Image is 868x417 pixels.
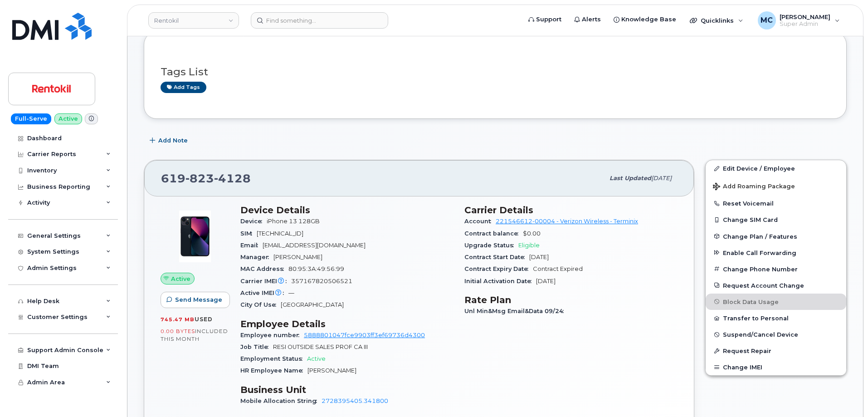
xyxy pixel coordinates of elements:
a: Edit Device / Employee [706,160,846,177]
span: [PERSON_NAME] [273,254,322,260]
span: Contract Start Date [464,254,529,260]
span: [DATE] [651,175,672,182]
span: HR Employee Name [240,367,307,374]
span: Active [171,275,190,283]
span: Contract Expired [533,265,583,272]
a: 5888801047fce9903ff3ef69736d4300 [304,332,425,339]
button: Reset Voicemail [706,195,846,211]
span: City Of Use [240,301,281,308]
span: Super Admin [780,20,830,28]
button: Add Roaming Package [706,177,846,195]
span: Change Plan / Features [723,233,797,240]
span: Device [240,218,267,225]
span: MAC Address [240,265,288,272]
span: [TECHNICAL_ID] [257,230,303,237]
span: Unl Min&Msg Email&Data 09/24 [464,308,568,314]
a: Add tags [161,82,206,93]
span: Add Roaming Package [713,183,795,191]
span: Employee number [240,332,304,339]
h3: Business Unit [240,384,454,395]
button: Block Data Usage [706,294,846,310]
button: Change Plan / Features [706,228,846,245]
a: Knowledge Base [607,10,683,29]
span: RESI OUTSIDE SALES PROF CA III [273,343,368,350]
button: Change IMEI [706,359,846,375]
h3: Device Details [240,205,454,216]
span: Carrier IMEI [240,278,291,285]
span: used [195,316,213,323]
span: Active IMEI [240,289,288,296]
span: Job Title [240,343,273,350]
span: [GEOGRAPHIC_DATA] [281,301,344,308]
a: 2728395405.341800 [322,397,388,404]
span: Suspend/Cancel Device [723,331,798,338]
img: image20231002-3703462-1ig824h.jpeg [168,209,222,264]
h3: Rate Plan [464,294,678,305]
span: Active [307,355,326,362]
span: [EMAIL_ADDRESS][DOMAIN_NAME] [263,242,366,249]
h3: Carrier Details [464,205,678,216]
span: Alerts [582,15,601,24]
span: [PERSON_NAME] [307,367,356,374]
a: Alerts [568,10,607,29]
span: SIM [240,230,257,237]
span: Contract Expiry Date [464,265,533,272]
span: Send Message [175,295,222,304]
span: Eligible [518,242,540,249]
span: — [288,289,294,296]
span: [DATE] [536,278,556,285]
span: 619 [161,172,251,185]
span: Add Note [158,136,188,145]
span: Support [536,15,561,24]
span: Initial Activation Date [464,278,536,285]
button: Send Message [161,292,230,308]
h3: Employee Details [240,319,454,329]
button: Request Repair [706,343,846,359]
h3: Tags List [161,66,830,78]
input: Find something... [251,12,388,29]
a: Support [522,10,568,29]
span: 823 [185,172,214,185]
button: Add Note [144,132,195,149]
a: 221546612-00004 - Verizon Wireless - Terminix [496,218,638,225]
span: Upgrade Status [464,242,518,249]
span: Manager [240,254,273,260]
span: $0.00 [523,230,541,237]
a: Rentokil [148,12,239,29]
button: Change Phone Number [706,261,846,277]
span: Email [240,242,263,249]
span: 0.00 Bytes [161,328,195,334]
span: 745.47 MB [161,316,195,323]
div: Marty Courter [751,11,846,29]
span: [DATE] [529,254,549,260]
span: Account [464,218,496,225]
button: Change SIM Card [706,211,846,228]
span: MC [761,15,773,26]
span: Contract balance [464,230,523,237]
span: Last updated [610,175,651,182]
span: [PERSON_NAME] [780,13,830,20]
span: Enable Call Forwarding [723,249,796,256]
span: Mobile Allocation String [240,397,322,404]
button: Enable Call Forwarding [706,245,846,261]
span: iPhone 13 128GB [267,218,320,225]
iframe: Messenger Launcher [829,378,861,410]
span: Quicklinks [701,17,734,24]
span: 80:95:3A:49:56:99 [288,265,344,272]
button: Suspend/Cancel Device [706,326,846,343]
span: Knowledge Base [621,15,676,24]
button: Request Account Change [706,277,846,294]
span: Employment Status [240,355,307,362]
div: Quicklinks [683,11,750,29]
button: Transfer to Personal [706,310,846,326]
span: 357167820506521 [291,278,352,285]
span: 4128 [214,172,251,185]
